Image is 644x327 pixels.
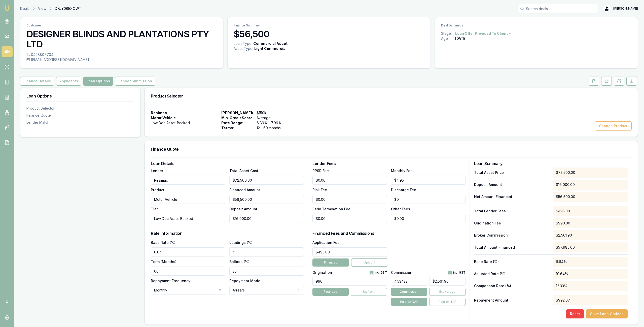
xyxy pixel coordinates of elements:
[474,271,549,276] p: Adjusted Rate (%)
[312,207,350,211] label: Early Termination Fee
[474,209,549,214] p: Total Lender Fees
[474,182,549,187] p: Deposit Amount
[441,23,632,27] p: Deal Dynamics
[474,298,549,303] p: Repayment Amount
[312,161,466,166] h3: Lender Fees
[151,161,304,166] h3: Loan Details
[20,77,54,86] button: Finance Details
[455,31,511,36] button: Loan Offer Provided To Client
[234,46,253,51] div: Asset Type :
[553,192,628,202] div: $56,500.00
[38,6,46,11] a: View
[474,233,549,238] p: Broker Commission
[351,288,387,296] button: Upfront
[229,195,304,204] input: $
[391,207,410,211] label: Other Fees
[221,110,254,115] span: [PERSON_NAME]:
[553,168,628,178] div: $72,500.00
[312,195,387,204] input: $
[257,120,290,125] span: 6.89% - 7.99%
[26,57,217,62] div: [EMAIL_ADDRESS][DOMAIN_NAME]
[312,271,332,274] label: Origination
[553,180,628,190] div: $16,000.00
[312,188,327,192] label: Risk Fee
[82,77,114,86] a: Loan Options
[391,277,427,286] input: %
[2,297,13,308] span: P
[553,257,628,267] div: 6.64%
[151,259,176,264] label: Term (Months)
[391,176,466,185] input: $
[429,298,466,306] button: Paid on TAF
[553,218,628,228] div: $990.00
[441,36,455,41] div: Age:
[253,41,288,46] div: Commercial Asset
[312,288,349,296] button: Financed
[26,23,217,27] p: Customer
[229,240,253,245] label: Loadings (%)
[312,176,387,185] input: $
[229,207,257,211] label: Deposit Amount
[553,295,628,305] div: $992.67
[448,271,466,275] div: inc. GST
[257,110,290,115] span: $150k
[391,288,427,296] button: Commission
[553,206,628,216] div: $495.00
[455,36,467,41] div: [DATE]
[221,125,254,130] span: Terms:
[441,31,455,36] div: Stage:
[351,258,388,267] button: Upfront
[151,169,163,173] label: Lender
[370,271,387,275] div: inc. GST
[391,214,466,223] input: $
[229,214,304,223] input: $
[4,5,10,11] img: emu-icon-u.png
[151,94,632,98] h3: Product Selector
[518,4,598,13] input: Search deals
[55,77,82,86] a: Applicants
[151,110,167,115] span: Resimac
[55,6,82,11] span: D-UY0BEXOWTI
[566,309,584,318] button: Reset
[312,231,466,235] h3: Financed Fees and Commissions
[312,258,349,267] button: Financed
[391,298,427,306] button: Paid on NAF
[474,194,549,199] p: Net Amount Financed
[234,23,424,27] p: Finance Summary
[114,77,156,86] a: Lender Submission
[229,169,258,173] label: Total Asset Cost
[391,271,412,274] label: Commission
[151,147,632,151] h3: Finance Quote
[26,113,134,118] div: Finance Quote
[26,52,217,57] div: 0428807704
[429,288,466,296] button: Brokerage
[151,279,190,283] label: Repayment Frequency
[151,188,164,192] label: Product
[553,230,628,240] div: $2,561.90
[234,41,252,46] div: Loan Type:
[257,115,290,120] span: Average
[229,188,260,192] label: Financed Amount
[474,170,549,175] p: Total Asset Price
[56,77,81,86] button: Applicants
[474,245,549,250] p: Total Amount Financed
[474,221,549,226] p: Origination Fee
[254,46,287,51] div: Light Commercial
[221,120,254,125] span: Rate Range:
[474,283,549,288] p: Comparison Rate (%)
[26,29,217,49] h3: DESIGNER BLINDS AND PLANTATIONS PTY LTD
[586,309,628,318] button: Save Loan Options
[20,6,82,11] nav: breadcrumb
[151,247,225,256] input: %
[391,169,413,173] label: Monthly Fee
[553,242,628,252] div: $57,985.00
[151,207,158,211] label: Tier
[20,77,55,86] a: Finance Details
[474,161,628,166] h3: Loan Summary
[229,176,304,185] input: $
[391,195,466,204] input: $
[151,240,175,245] label: Base Rate (%)
[115,77,155,86] button: Lender Submission
[26,120,134,125] div: Lender Match
[595,121,632,130] button: Change Product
